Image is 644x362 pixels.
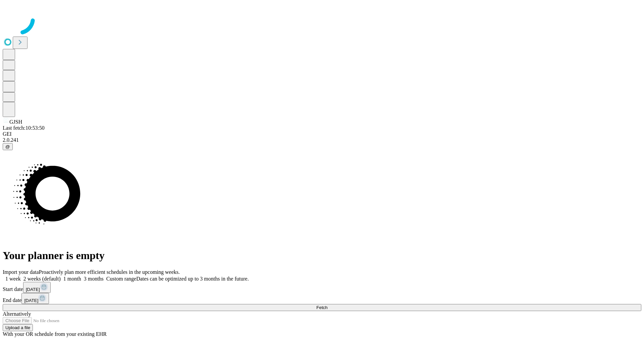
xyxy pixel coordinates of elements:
[3,143,13,150] button: @
[5,144,10,149] span: @
[3,293,641,304] div: End date
[136,276,249,282] span: Dates can be optimized up to 3 months in the future.
[3,137,641,143] div: 2.0.241
[3,249,641,262] h1: Your planner is empty
[26,287,40,292] span: [DATE]
[316,305,327,310] span: Fetch
[3,131,641,137] div: GEI
[63,276,81,282] span: 1 month
[24,298,38,303] span: [DATE]
[9,119,22,125] span: GJSH
[3,331,107,337] span: With your OR schedule from your existing EHR
[3,125,45,131] span: Last fetch: 10:53:50
[3,269,39,275] span: Import your data
[84,276,104,282] span: 3 months
[3,324,33,331] button: Upload a file
[3,282,641,293] div: Start date
[23,276,61,282] span: 2 weeks (default)
[39,269,180,275] span: Proactively plan more efficient schedules in the upcoming weeks.
[106,276,136,282] span: Custom range
[3,311,31,317] span: Alternatively
[23,282,51,293] button: [DATE]
[3,304,641,311] button: Fetch
[21,293,49,304] button: [DATE]
[5,276,21,282] span: 1 week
